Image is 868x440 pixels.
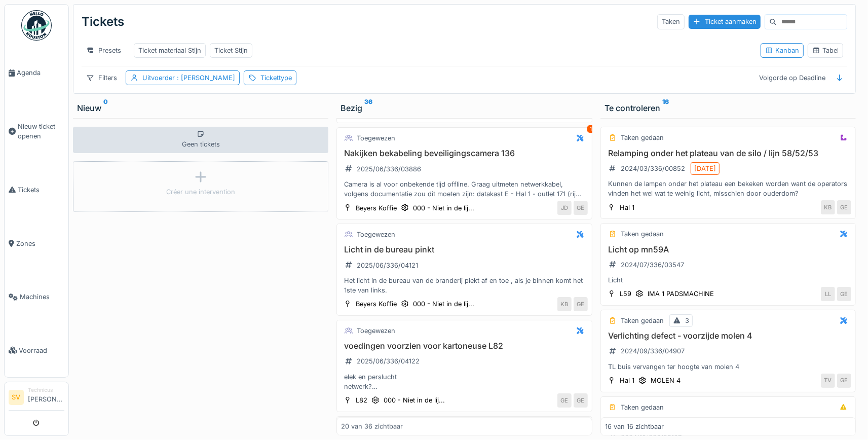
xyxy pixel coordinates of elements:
div: 2025/06/336/03886 [357,164,421,174]
div: Tabel [812,46,839,55]
div: 3 [685,316,689,325]
a: SV Technicus[PERSON_NAME] [9,386,64,411]
div: 2024/03/336/00852 [621,164,685,173]
div: GE [574,201,588,215]
div: Presets [82,43,126,58]
h3: Licht op mn59A [605,245,851,254]
div: Toegewezen [357,133,395,143]
div: JD [557,201,572,215]
a: Zones [5,216,68,270]
div: Te controleren [605,102,852,114]
span: Voorraad [19,346,64,355]
div: Taken gedaan [621,402,664,412]
div: GE [837,287,851,301]
div: 000 - Niet in de lij... [384,395,445,405]
div: KB [821,200,835,214]
div: Geen tickets [73,127,328,153]
div: 16 van 16 zichtbaar [605,422,664,431]
div: 000 - Niet in de lij... [413,299,474,309]
div: Camera is al voor onbekende tijd offline. Graag uitmeten netwerkkabel, volgens documentatie zou d... [341,179,587,199]
span: Nieuw ticket openen [18,122,64,141]
span: Tickets [18,185,64,195]
div: Ticket aanmaken [689,15,761,28]
div: TV [821,374,835,388]
div: Toegewezen [357,326,395,336]
span: Zones [16,239,64,248]
div: Filters [82,70,122,85]
li: SV [9,390,24,405]
div: Bezig [341,102,588,114]
li: [PERSON_NAME] [28,386,64,408]
div: 20 van 36 zichtbaar [341,422,403,431]
div: 2025/06/336/04121 [357,261,418,270]
div: Uitvoerder [142,73,235,83]
div: L82 [356,395,367,405]
div: GE [574,393,588,408]
div: IMA 1 PADSMACHINE [648,289,714,299]
div: Taken [657,14,685,29]
div: GE [557,393,572,408]
a: Nieuw ticket openen [5,100,68,163]
div: GE [837,374,851,388]
div: elek en perslucht netwerk? te bevragen bij Bart [341,372,587,391]
span: Agenda [17,68,64,78]
div: Technicus [28,386,64,394]
h3: Licht in de bureau pinkt [341,245,587,254]
div: Nieuw [77,102,324,114]
div: MOLEN 4 [651,376,681,385]
div: Ticket materiaal Stijn [138,46,201,55]
div: Taken gedaan [621,133,664,142]
h3: Relamping onder het plateau van de silo / lijn 58/52/53 [605,149,851,158]
h3: Nakijken bekabeling beveiligingscamera 136 [341,149,587,158]
div: Het licht in de bureau van de branderij piekt af en toe , als je binnen komt het 1ste van links. [341,276,587,295]
span: : [PERSON_NAME] [175,74,235,82]
div: Beyers Koffie [356,203,397,213]
sup: 0 [103,102,108,114]
span: Machines [20,292,64,302]
img: Badge_color-CXgf-gQk.svg [21,10,52,41]
div: GE [574,297,588,311]
div: Ticket Stijn [214,46,248,55]
div: TL buis vervangen ter hoogte van molen 4 [605,362,851,372]
a: Voorraad [5,324,68,378]
div: Kunnen de lampen onder het plateau een bekeken worden want de operators vinden het wel wat te wei... [605,179,851,198]
div: KB [557,297,572,311]
div: [DATE] [694,164,716,173]
div: Tickets [82,9,124,35]
div: 2025/06/336/04122 [357,356,420,366]
div: LL [821,287,835,301]
div: 000 - Niet in de lij... [413,203,474,213]
div: Taken gedaan [621,316,664,325]
div: 2024/07/336/03547 [621,260,684,270]
div: 2024/09/336/04907 [621,346,685,356]
div: Tickettype [260,73,292,83]
a: Tickets [5,163,68,217]
h3: voedingen voorzien voor kartoneuse L82 [341,341,587,351]
sup: 16 [662,102,669,114]
div: Créer une intervention [166,187,235,197]
div: Toegewezen [357,230,395,239]
a: Agenda [5,46,68,100]
div: Licht [605,275,851,285]
div: L59 [620,289,631,299]
div: Hal 1 [620,376,634,385]
h3: Verlichting defect - voorzijde molen 4 [605,331,851,341]
div: 1 [587,125,594,133]
sup: 36 [364,102,372,114]
div: Beyers Koffie [356,299,397,309]
div: Hal 1 [620,203,634,212]
div: GE [837,200,851,214]
div: Volgorde op Deadline [754,70,830,85]
div: Taken gedaan [621,229,664,239]
div: Kanban [765,46,799,55]
a: Machines [5,270,68,324]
